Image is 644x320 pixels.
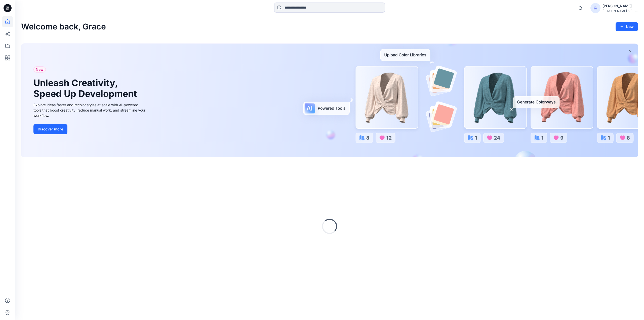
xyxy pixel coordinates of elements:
[602,3,638,9] div: [PERSON_NAME]
[33,102,147,118] div: Explore ideas faster and recolor styles at scale with AI-powered tools that boost creativity, red...
[33,78,139,99] h1: Unleash Creativity, Speed Up Development
[602,9,638,13] div: [PERSON_NAME] & [PERSON_NAME]
[21,22,106,31] h2: Welcome back, Grace
[593,6,597,10] svg: avatar
[33,124,67,134] button: Discover more
[616,22,638,31] button: New
[33,124,147,134] a: Discover more
[36,66,44,73] span: New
